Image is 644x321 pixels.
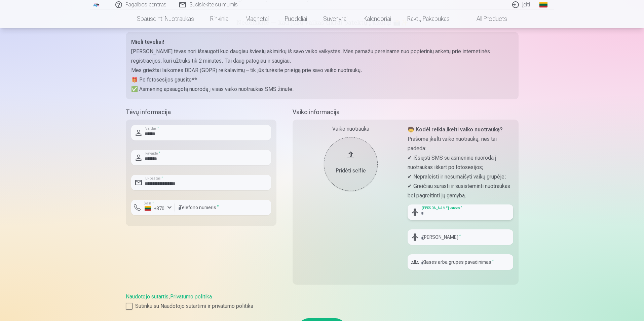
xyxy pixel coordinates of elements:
button: Šalis*+370 [131,200,175,215]
div: Vaiko nuotrauka [298,125,404,133]
strong: 🧒 Kodėl reikia įkelti vaiko nuotrauką? [408,126,503,133]
p: ✅ Asmeninę apsaugotą nuorodą į visas vaiko nuotraukas SMS žinute. [131,85,513,94]
p: [PERSON_NAME] tėvas nori išsaugoti kuo daugiau šviesių akimirkų iš savo vaiko vaikystės. Mes pama... [131,47,513,66]
a: Magnetai [237,9,277,28]
p: Mes griežtai laikomės BDAR (GDPR) reikalavimų – tik jūs turėsite prieigą prie savo vaiko nuotraukų. [131,66,513,75]
a: Suvenyrai [315,9,355,28]
strong: Mieli tėveliai! [131,39,164,45]
a: Raktų pakabukas [399,9,458,28]
div: , [126,293,519,310]
img: /fa2 [93,3,100,7]
a: Spausdinti nuotraukas [129,9,202,28]
p: ✔ Nepraleisti ir nesumaišyti vaikų grupėje; [408,172,513,182]
a: Naudotojo sutartis [126,293,168,300]
h5: Tėvų informacija [126,107,276,117]
p: 🎁 Po fotosesijos gausite** [131,75,513,85]
h5: Vaiko informacija [293,107,519,117]
div: Pridėti selfie [331,167,371,175]
a: Rinkiniai [202,9,237,28]
label: Sutinku su Naudotojo sutartimi ir privatumo politika [126,302,519,310]
a: Privatumo politika [170,293,212,300]
p: ✔ Greičiau surasti ir susisteminti nuotraukas bei pagreitinti jų gamybą. [408,182,513,200]
a: Kalendoriai [355,9,399,28]
label: Šalis [142,201,156,206]
a: Puodeliai [277,9,315,28]
div: +370 [145,205,165,212]
a: All products [458,9,515,28]
p: ✔ Išsiųsti SMS su asmenine nuoroda į nuotraukas iškart po fotosesijos; [408,153,513,172]
button: Pridėti selfie [324,137,378,191]
p: Prašome įkelti vaiko nuotrauką, nes tai padeda: [408,134,513,153]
